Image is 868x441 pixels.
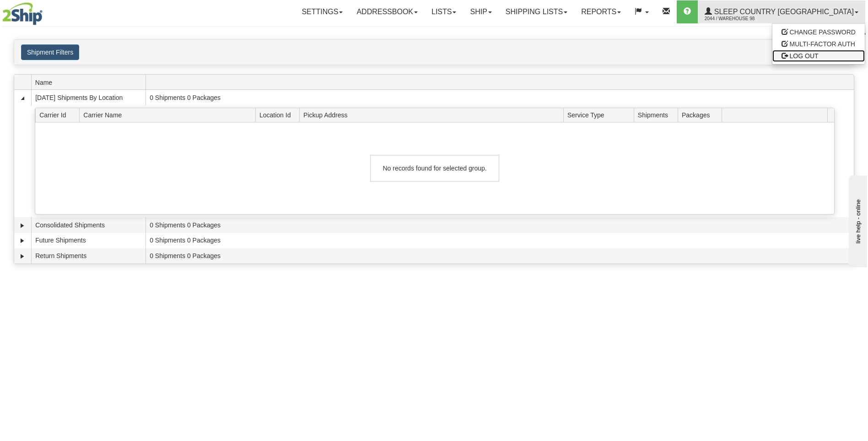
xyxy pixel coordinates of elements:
span: Sleep Country [GEOGRAPHIC_DATA] [712,8,854,16]
span: Location Id [259,108,300,122]
span: Shipments [638,108,678,122]
a: Lists [425,0,463,23]
a: Settings [295,0,350,23]
a: Ship [463,0,498,23]
td: 0 Shipments 0 Packages [146,248,854,264]
span: Carrier Name [83,108,255,122]
span: LOG OUT [790,52,819,60]
img: logo2044.jpg [2,2,43,25]
td: Return Shipments [31,248,146,264]
span: Carrier Id [39,108,80,122]
a: CHANGE PASSWORD [772,26,865,38]
td: Future Shipments [31,233,146,248]
div: Support: 1 - 855 - 55 - 2SHIP [2,31,866,39]
button: Shipment Filters [21,44,79,60]
a: Reports [574,0,628,23]
span: MULTI-FACTOR AUTH [790,40,855,48]
td: 0 Shipments 0 Packages [146,90,854,105]
a: Addressbook [350,0,425,23]
div: live help - online [7,8,85,15]
span: 2044 / Warehouse 98 [705,14,773,23]
span: Packages [682,108,722,122]
a: Expand [18,252,27,261]
td: [DATE] Shipments By Location [31,90,146,105]
td: Consolidated Shipments [31,217,146,233]
a: Expand [18,236,27,245]
td: 0 Shipments 0 Packages [146,233,854,248]
iframe: chat widget [847,174,867,267]
a: LOG OUT [772,50,865,62]
a: MULTI-FACTOR AUTH [772,38,865,50]
td: 0 Shipments 0 Packages [146,217,854,233]
a: Expand [18,221,27,230]
a: Collapse [18,94,27,103]
span: Pickup Address [303,108,563,122]
div: No records found for selected group. [370,155,499,182]
span: CHANGE PASSWORD [790,28,856,36]
span: Name [35,75,146,89]
span: Service Type [567,108,634,122]
a: Sleep Country [GEOGRAPHIC_DATA] 2044 / Warehouse 98 [698,0,865,23]
a: Shipping lists [499,0,574,23]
